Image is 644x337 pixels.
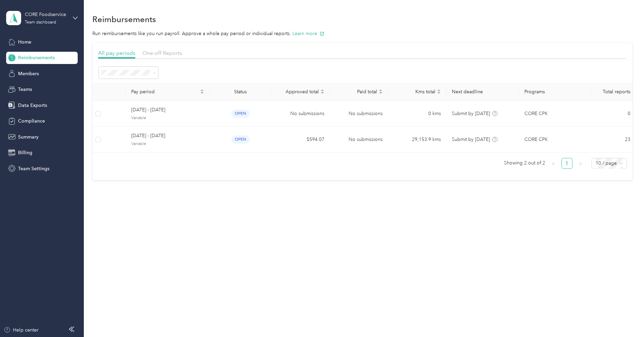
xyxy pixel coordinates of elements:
[330,83,388,101] th: Paid total
[394,89,435,95] span: Kms total
[437,88,441,92] span: caret-up
[548,158,559,169] button: left
[592,127,635,153] td: 23
[379,88,383,92] span: caret-up
[575,158,586,169] li: Next Page
[320,88,324,92] span: caret-up
[18,54,55,61] span: Reimbursements
[18,70,39,77] span: Members
[18,86,32,93] span: Teams
[131,106,204,114] span: [DATE] - [DATE]
[272,83,330,101] th: Approved total
[592,83,635,101] th: Total reports
[519,83,592,101] th: Programs
[200,88,204,92] span: caret-up
[437,91,441,95] span: caret-down
[18,38,31,46] span: Home
[131,115,204,121] span: Variable
[98,50,135,56] span: All pay periods
[231,110,250,117] span: open
[272,127,330,153] td: $594.07
[452,137,490,142] span: Submit by [DATE]
[562,158,572,168] a: 1
[215,89,266,95] div: Status
[452,111,490,116] span: Submit by [DATE]
[592,158,627,169] div: Page Size
[25,11,67,18] div: CORE Foodservice
[575,158,586,169] button: right
[388,83,446,101] th: Kms total
[388,101,446,127] td: 0 kms
[335,89,377,95] span: Paid total
[272,101,330,127] td: No submissions
[131,89,199,95] span: Pay period
[551,162,555,166] span: left
[131,141,204,147] span: Variable
[200,91,204,95] span: caret-down
[330,127,388,153] td: No submissions
[18,102,47,109] span: Data Exports
[292,30,324,37] button: Learn more
[18,149,32,156] span: Billing
[142,50,182,56] span: One-off Reports
[18,165,49,172] span: Team Settings
[277,89,319,95] span: Approved total
[592,101,635,127] td: 0
[330,101,388,127] td: No submissions
[562,158,572,169] li: 1
[18,117,45,125] span: Compliance
[320,91,324,95] span: caret-down
[524,110,548,117] span: CORE CPK
[92,16,156,23] h1: Reimbursements
[131,132,204,140] span: [DATE] - [DATE]
[388,127,446,153] td: 29,153.9 kms
[579,162,583,166] span: right
[606,299,644,337] iframe: Everlance-gr Chat Button Frame
[379,91,383,95] span: caret-down
[18,133,39,141] span: Summary
[92,30,632,37] p: Run reimbursements like you run payroll. Approve a whole pay period or individual reports.
[446,83,519,101] th: Next deadline
[524,136,548,143] span: CORE CPK
[231,135,250,143] span: open
[504,158,545,168] span: Showing 2 out of 2
[25,20,56,25] div: Team dashboard
[4,326,39,334] button: Help center
[126,83,210,101] th: Pay period
[548,158,559,169] li: Previous Page
[596,158,623,168] span: 10 / page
